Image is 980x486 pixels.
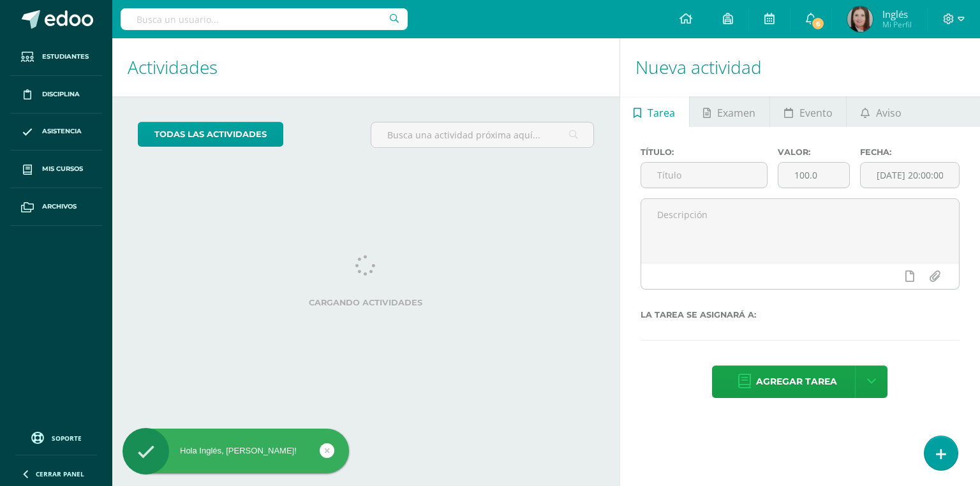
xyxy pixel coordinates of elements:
[641,310,960,320] label: La tarea se asignará a:
[10,114,102,151] a: Asistencia
[128,38,604,96] h1: Actividades
[10,188,102,226] a: Archivos
[847,96,915,127] a: Aviso
[778,147,850,157] label: Valor:
[860,147,960,157] label: Fecha:
[138,122,283,147] a: todas las Actividades
[641,163,767,188] input: Título
[42,52,89,62] span: Estudiantes
[882,19,912,30] span: Mi Perfil
[371,122,593,147] input: Busca una actividad próxima aquí...
[10,76,102,114] a: Disciplina
[42,126,82,136] span: Asistencia
[10,151,102,188] a: Mis cursos
[10,38,102,76] a: Estudiantes
[756,366,837,397] span: Agregar tarea
[861,163,959,188] input: Fecha de entrega
[876,98,902,128] span: Aviso
[122,445,349,457] div: Hola Inglés, [PERSON_NAME]!
[641,147,768,157] label: Título:
[52,434,82,443] span: Soporte
[648,98,675,128] span: Tarea
[42,202,77,212] span: Archivos
[620,96,689,127] a: Tarea
[121,8,408,30] input: Busca un usuario...
[138,298,594,307] label: Cargando actividades
[717,98,755,128] span: Examen
[42,164,83,174] span: Mis cursos
[36,469,84,478] span: Cerrar panel
[847,6,873,32] img: e03ec1ec303510e8e6f60bf4728ca3bf.png
[778,163,849,188] input: Puntos máximos
[42,89,80,99] span: Disciplina
[690,96,769,127] a: Examen
[770,96,846,127] a: Evento
[635,38,965,96] h1: Nueva actividad
[882,8,912,20] span: Inglés
[811,17,825,31] span: 6
[15,429,97,446] a: Soporte
[799,98,833,128] span: Evento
